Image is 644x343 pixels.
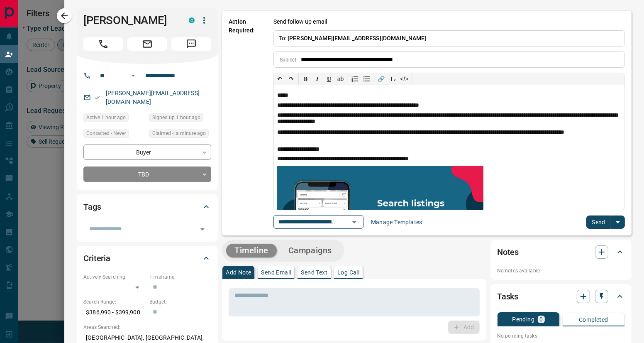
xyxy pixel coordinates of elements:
s: ab [337,76,344,82]
p: Send Text [301,269,327,275]
div: condos.ca [189,17,195,23]
button: Open [349,216,360,228]
button: Send [586,216,611,229]
span: Claimed < a minute ago [152,129,206,137]
div: TBD [83,167,211,182]
div: Sun Oct 12 2025 [149,113,211,125]
span: 𝐔 [327,76,331,82]
span: Call [83,37,123,51]
h2: Criteria [83,252,110,265]
p: No pending tasks [497,330,625,342]
span: Active 1 hour ago [86,113,126,122]
div: Sun Oct 12 2025 [149,129,211,140]
p: Pending [512,316,534,322]
p: Completed [579,317,608,323]
span: Signed up 1 hour ago [152,113,200,122]
button: T̲ₓ [387,73,399,85]
div: Criteria [83,248,211,268]
button: Manage Templates [366,216,427,229]
h2: Tags [83,200,101,213]
h1: [PERSON_NAME] [83,14,176,27]
p: Actively Searching: [83,273,145,281]
button: Timeline [226,244,277,257]
div: Tasks [497,287,625,306]
h2: Notes [497,245,519,259]
p: Send follow up email [273,17,327,26]
button: Campaigns [280,244,340,257]
button: ↶ [274,73,285,85]
button: 🔗 [376,73,387,85]
p: Log Call [337,269,359,275]
button: ab [335,73,346,85]
p: Send Email [261,269,291,275]
span: [PERSON_NAME][EMAIL_ADDRESS][DOMAIN_NAME] [288,35,426,42]
p: Search Range: [83,298,145,306]
div: Tags [83,197,211,217]
div: split button [586,216,625,229]
svg: Email Verified [94,95,100,100]
button: 𝑰 [312,73,323,85]
button: Open [128,71,138,81]
button: ↷ [285,73,297,85]
div: Notes [497,242,625,262]
p: Budget: [149,298,211,306]
span: Message [171,37,211,51]
button: Bullet list [361,73,373,85]
p: Areas Searched: [83,323,211,331]
a: [PERSON_NAME][EMAIL_ADDRESS][DOMAIN_NAME] [106,90,200,105]
p: $386,990 - $399,900 [83,306,145,319]
h2: Tasks [497,290,518,303]
p: No notes available [497,267,625,274]
button: 𝐔 [323,73,335,85]
span: Email [127,37,167,51]
p: 0 [539,316,543,322]
div: Buyer [83,145,211,160]
p: Subject: [280,56,298,64]
span: Contacted - Never [86,129,126,137]
p: To: [273,30,625,47]
p: Action Required: [229,17,261,229]
button: Numbered list [349,73,361,85]
button: Open [197,223,208,235]
p: Add Note [226,269,251,275]
img: search_like_a_pro.png [277,166,484,257]
p: Timeframe: [149,273,211,281]
button: </> [399,73,410,85]
div: Sun Oct 12 2025 [83,113,145,125]
button: 𝐁 [300,73,312,85]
